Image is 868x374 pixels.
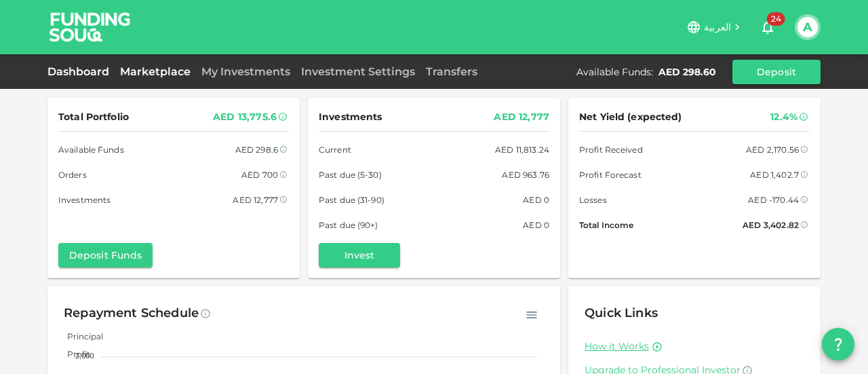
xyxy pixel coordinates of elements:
div: AED 1,402.7 [750,168,799,182]
a: Marketplace [115,65,196,78]
div: AED 3,402.82 [743,218,799,232]
span: Investments [58,193,111,207]
span: Available Funds [58,143,124,157]
div: AED 0 [523,218,549,232]
div: AED 298.60 [658,65,716,79]
div: AED 700 [241,168,278,182]
a: How it Works [585,340,649,353]
div: AED 12,777 [494,109,549,126]
span: Current [319,143,351,157]
div: AED 0 [523,193,549,207]
a: My Investments [196,65,296,78]
span: Investments [319,109,382,126]
tspan: 2,000 [75,352,94,360]
div: AED 13,775.6 [213,109,277,126]
button: Invest [319,243,400,267]
span: Total Portfolio [58,109,129,126]
div: 12.4% [770,109,797,126]
span: Profit [57,349,90,359]
span: العربية [704,21,731,33]
span: Quick Links [585,305,658,320]
div: AED 12,777 [233,193,278,207]
span: Past due (5-30) [319,168,382,182]
span: 24 [767,12,785,26]
span: Past due (90+) [319,218,378,232]
span: Total Income [579,218,633,232]
span: Profit Received [579,143,643,157]
span: Losses [579,193,607,207]
span: Net Yield (expected) [579,109,682,126]
a: Investment Settings [296,65,420,78]
a: Transfers [420,65,483,78]
span: Past due (31-90) [319,193,384,207]
div: Available Funds : [576,65,653,79]
div: AED 2,170.56 [746,143,799,157]
button: A [797,17,818,37]
div: AED 963.76 [502,168,549,182]
button: Deposit Funds [58,243,153,267]
div: AED 298.6 [235,143,278,157]
span: Profit Forecast [579,168,642,182]
button: question [822,328,854,360]
div: Repayment Schedule [64,303,199,324]
a: Dashboard [47,65,115,78]
div: AED -170.44 [748,193,799,207]
button: 24 [754,14,781,41]
div: AED 11,813.24 [495,143,549,157]
span: Orders [58,168,87,182]
button: Deposit [732,60,821,84]
span: Principal [57,331,103,341]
